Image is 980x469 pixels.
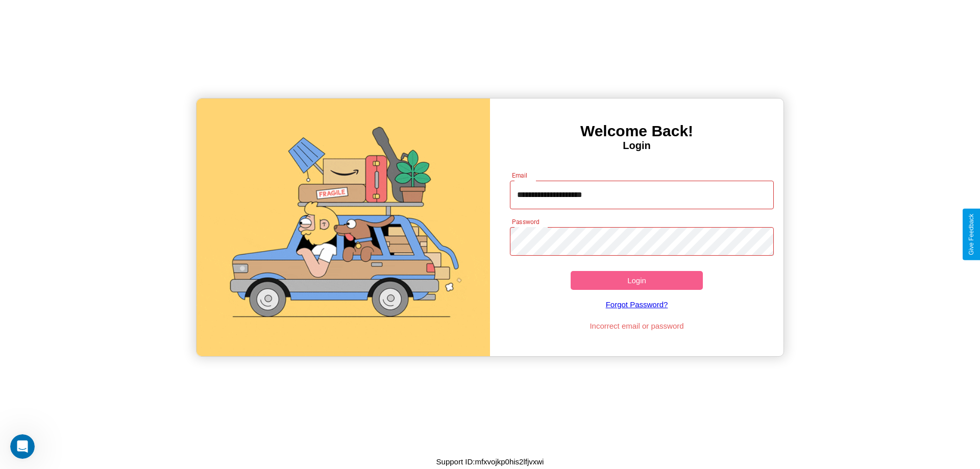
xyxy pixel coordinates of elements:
img: gif [197,98,490,356]
p: Support ID: mfxvojkp0his2lfjvxwi [436,455,544,468]
h3: Welcome Back! [490,122,783,140]
a: Forgot Password? [505,290,769,319]
label: Email [512,171,528,180]
p: Incorrect email or password [505,319,769,333]
label: Password [512,217,539,226]
div: Give Feedback [968,214,975,255]
h4: Login [490,140,783,152]
iframe: Intercom live chat [10,434,35,459]
button: Login [571,271,703,290]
